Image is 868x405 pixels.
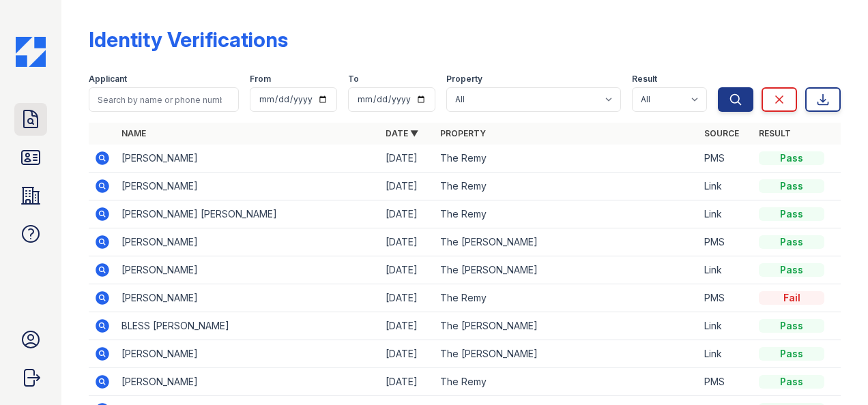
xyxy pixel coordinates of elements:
td: Link [699,172,753,200]
div: Identity Verifications [89,27,288,52]
td: The Remy [435,368,699,396]
td: [DATE] [380,172,435,200]
td: The Remy [435,200,699,228]
label: From [250,74,271,85]
div: Pass [759,235,824,249]
td: PMS [699,368,753,396]
label: To [348,74,359,85]
td: Link [699,200,753,228]
a: Name [121,128,146,138]
td: [DATE] [380,284,435,312]
td: BLESS [PERSON_NAME] [116,312,380,340]
a: Date ▼ [386,128,418,138]
td: PMS [699,284,753,312]
label: Applicant [89,74,127,85]
td: [PERSON_NAME] [116,228,380,256]
td: [PERSON_NAME] [116,340,380,368]
td: [DATE] [380,312,435,340]
div: Pass [759,179,824,193]
td: [PERSON_NAME] [PERSON_NAME] [116,200,380,228]
td: The [PERSON_NAME] [435,340,699,368]
td: The Remy [435,172,699,200]
td: [PERSON_NAME] [116,256,380,284]
td: [PERSON_NAME] [116,172,380,200]
td: Link [699,312,753,340]
td: The [PERSON_NAME] [435,228,699,256]
div: Pass [759,263,824,277]
img: CE_Icon_Blue-c292c112584629df590d857e76928e9f676e5b41ef8f769ba2f05ee15b207248.png [16,37,46,67]
a: Source [704,128,739,138]
div: Pass [759,347,824,361]
td: The [PERSON_NAME] [435,256,699,284]
td: [PERSON_NAME] [116,145,380,172]
td: [DATE] [380,145,435,172]
td: [DATE] [380,340,435,368]
div: Pass [759,207,824,221]
td: PMS [699,145,753,172]
td: [DATE] [380,368,435,396]
td: PMS [699,228,753,256]
td: The [PERSON_NAME] [435,312,699,340]
td: [DATE] [380,256,435,284]
div: Fail [759,291,824,305]
label: Result [632,74,657,85]
a: Property [440,128,486,138]
a: Result [759,128,791,138]
div: Pass [759,151,824,165]
td: [DATE] [380,228,435,256]
td: [PERSON_NAME] [116,284,380,312]
td: Link [699,340,753,368]
td: The Remy [435,145,699,172]
div: Pass [759,319,824,333]
div: Pass [759,375,824,389]
input: Search by name or phone number [89,87,239,112]
td: The Remy [435,284,699,312]
td: [DATE] [380,200,435,228]
label: Property [446,74,482,85]
td: Link [699,256,753,284]
td: [PERSON_NAME] [116,368,380,396]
